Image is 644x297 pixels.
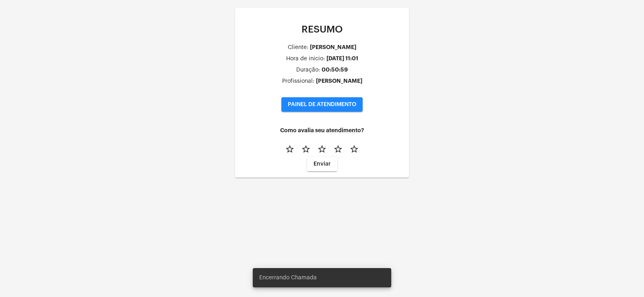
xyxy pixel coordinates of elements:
[288,45,308,51] div: Cliente:
[286,56,325,62] div: Hora de inicio:
[316,78,362,84] div: [PERSON_NAME]
[259,274,317,282] span: Encerrando Chamada
[322,67,348,73] div: 00:50:59
[333,144,343,154] mat-icon: star_border
[285,144,295,154] mat-icon: star_border
[310,44,356,50] div: [PERSON_NAME]
[349,144,359,154] mat-icon: star_border
[281,97,363,112] button: PAINEL DE ATENDIMENTO
[326,55,358,61] div: [DATE] 11:01
[317,144,327,154] mat-icon: star_border
[301,144,311,154] mat-icon: star_border
[314,161,331,167] span: Enviar
[296,67,320,73] div: Duração:
[242,127,402,133] h4: Como avalia seu atendimento?
[242,24,402,35] p: RESUMO
[282,78,314,84] div: Profissional:
[307,157,337,171] button: Enviar
[288,102,356,107] span: PAINEL DE ATENDIMENTO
